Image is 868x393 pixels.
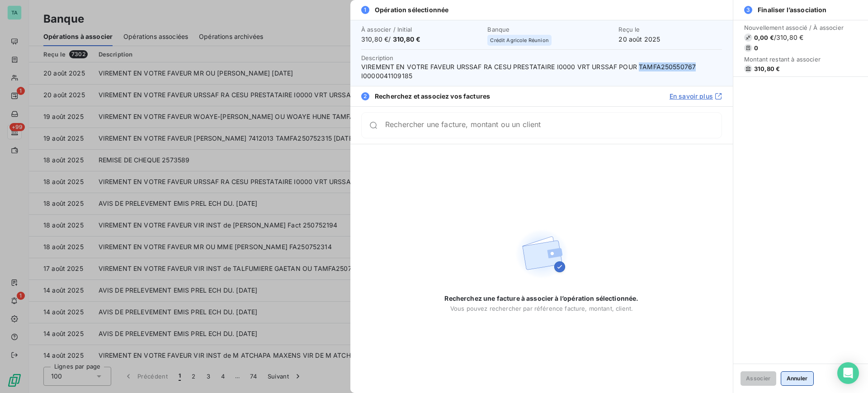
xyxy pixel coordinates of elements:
span: 0 [754,44,758,52]
div: Open Intercom Messenger [837,362,859,384]
span: Montant restant à associer [744,56,844,63]
div: 20 août 2025 [618,26,722,44]
img: Empty state [513,225,571,283]
span: 0,00 € [754,34,774,41]
span: Reçu le [618,26,722,33]
span: À associer / Initial [361,26,482,33]
button: Associer [741,371,776,386]
span: Recherchez et associez vos factures [375,92,490,101]
span: / 310,80 € [774,33,803,42]
span: 1 [361,6,369,14]
span: Opération sélectionnée [375,5,448,14]
span: 310,80 € [393,35,420,43]
span: Banque [487,26,613,33]
span: VIREMENT EN VOTRE FAVEUR URSSAF RA CESU PRESTATAIRE I0000 VRT URSSAF POUR TAMFA250550767 I0000041... [361,62,722,80]
input: placeholder [385,121,722,130]
span: Vous pouvez rechercher par référence facture, montant, client. [450,305,633,312]
span: 310,80 € [754,65,780,72]
a: En savoir plus [670,92,722,101]
span: Description [361,54,394,62]
span: 310,80 € / [361,35,482,44]
button: Annuler [781,371,814,386]
span: 3 [744,6,752,14]
span: Finaliser l’association [758,5,826,14]
span: Recherchez une facture à associer à l’opération sélectionnée. [444,294,638,303]
span: Crédit Agricole Réunion [490,38,548,43]
span: Nouvellement associé / À associer [744,24,844,31]
span: 2 [361,92,369,100]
